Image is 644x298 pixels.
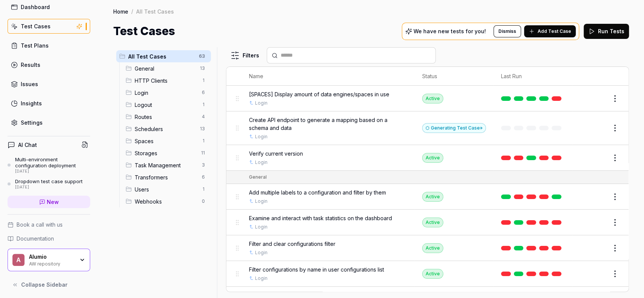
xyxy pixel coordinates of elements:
[123,171,211,183] div: Drag to reorderTransformers6
[8,115,90,130] a: Settings
[199,112,208,121] span: 4
[198,148,208,157] span: 11
[196,52,208,61] span: 63
[12,254,25,266] span: A
[249,188,386,196] span: Add multiple labels to a configuration and filter by them
[241,67,415,86] th: Name
[123,147,211,159] div: Drag to reorderStorages11
[255,159,267,166] a: Login
[493,25,521,37] button: Dismiss
[135,149,197,157] span: Storages
[135,65,195,73] span: General
[226,86,629,111] tr: [SPACES] Display amount of data engines/spaces in useLoginActive
[21,61,40,69] div: Results
[15,178,83,184] div: Dropdown test case support
[255,275,267,282] a: Login
[422,153,443,163] div: Active
[135,137,197,145] span: Spaces
[415,67,493,86] th: Status
[8,178,90,190] a: Dropdown test case support[DATE]
[8,235,90,242] a: Documentation
[113,8,128,15] a: Home
[113,23,175,40] h1: Test Cases
[135,173,197,181] span: Transformers
[255,100,267,107] a: Login
[255,249,267,256] a: Login
[255,224,267,230] a: Login
[135,89,197,97] span: Login
[135,77,197,85] span: HTTP Clients
[524,25,576,37] button: Add Test Case
[199,136,208,145] span: 1
[255,198,267,205] a: Login
[131,8,133,15] div: /
[197,124,208,133] span: 13
[249,214,392,222] span: Examine and interact with task statistics on the dashboard
[15,156,90,169] div: Multi-environment configuration deployment
[226,210,629,235] tr: Examine and interact with task statistics on the dashboardLoginActive
[249,266,384,273] span: Filter configurations by name in user configurations list
[538,28,571,35] span: Add Test Case
[249,240,335,248] span: Filter and clear configurations filter
[249,174,267,181] div: General
[29,260,74,266] div: AW repository
[8,77,90,91] a: Issues
[226,184,629,210] tr: Add multiple labels to a configuration and filter by themLoginActive
[123,135,211,147] div: Drag to reorderSpaces1
[123,159,211,171] div: Drag to reorderTask Management3
[21,80,38,88] div: Issues
[422,192,443,202] div: Active
[8,96,90,111] a: Insights
[128,52,194,60] span: All Test Cases
[8,19,90,34] a: Test Cases
[199,161,208,170] span: 3
[422,243,443,253] div: Active
[123,183,211,195] div: Drag to reorderUsers1
[249,150,303,157] span: Verify current version
[422,125,486,131] a: Generating Test Case»
[422,123,486,133] div: Generating Test Case »
[17,235,54,242] span: Documentation
[8,38,90,53] a: Test Plans
[8,57,90,72] a: Results
[199,173,208,182] span: 6
[422,94,443,103] div: Active
[8,196,90,208] a: New
[123,123,211,135] div: Drag to reorderSchedulers13
[413,29,486,34] p: We have new tests for you!
[199,76,208,85] span: 1
[8,221,90,229] a: Book a call with us
[422,218,443,227] div: Active
[197,64,208,73] span: 13
[135,198,197,205] span: Webhooks
[8,277,90,292] button: Collapse Sidebar
[199,185,208,194] span: 1
[17,221,63,229] span: Book a call with us
[135,101,197,109] span: Logout
[29,253,74,260] div: Alumio
[493,67,572,86] th: Last Run
[135,161,197,169] span: Task Management
[135,125,195,133] span: Schedulers
[21,42,49,49] div: Test Plans
[226,261,629,287] tr: Filter configurations by name in user configurations listLoginActive
[123,62,211,74] div: Drag to reorderGeneral13
[123,195,211,207] div: Drag to reorderWebhooks0
[15,169,90,174] div: [DATE]
[8,156,90,174] a: Multi-environment configuration deployment[DATE]
[226,111,629,145] tr: Create API endpoint to generate a mapping based on a schema and dataLoginGenerating Test Case»
[136,8,174,15] div: All Test Cases
[249,90,389,98] span: [SPACES] Display amount of data engines/spaces in use
[47,198,59,206] span: New
[199,100,208,109] span: 1
[123,86,211,99] div: Drag to reorderLogin6
[15,185,83,190] div: [DATE]
[21,3,50,11] div: Dashboard
[18,141,37,149] h4: AI Chat
[21,281,68,289] span: Collapse Sidebar
[135,185,197,193] span: Users
[8,249,90,271] button: AAlumioAW repository
[249,116,407,132] span: Create API endpoint to generate a mapping based on a schema and data
[226,235,629,261] tr: Filter and clear configurations filterLoginActive
[584,24,629,39] button: Run Tests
